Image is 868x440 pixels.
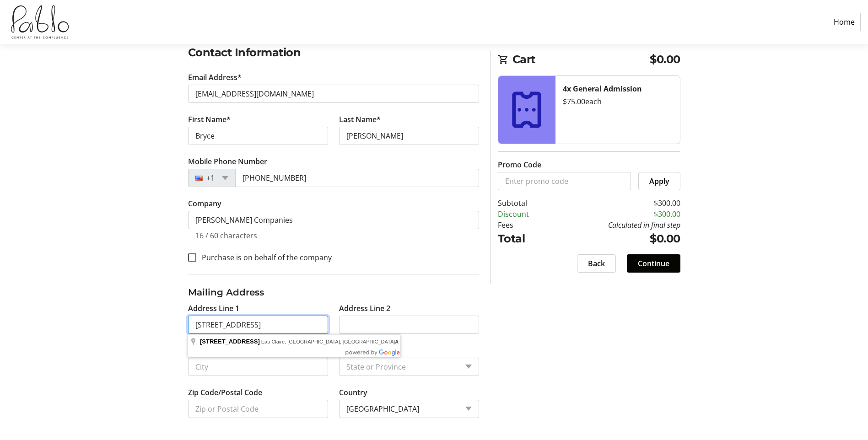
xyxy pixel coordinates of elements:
[188,198,221,209] label: Company
[188,303,239,314] label: Address Line 1
[627,254,680,273] button: Continue
[261,339,399,344] span: Eau Claire, [GEOGRAPHIC_DATA], [GEOGRAPHIC_DATA]
[188,387,262,398] label: Zip Code/Postal Code
[196,252,332,263] label: Purchase is on behalf of the company
[553,198,680,209] td: $300.00
[7,4,72,40] img: Pablo Center's Logo
[563,96,673,107] div: $75.00 each
[650,51,680,68] span: $0.00
[512,51,650,68] span: Cart
[498,209,553,220] td: Discount
[498,198,553,209] td: Subtotal
[649,176,669,187] span: Apply
[188,72,242,83] label: Email Address*
[498,231,553,247] td: Total
[188,400,328,418] input: Zip or Postal Code
[188,285,479,299] h3: Mailing Address
[200,338,260,345] span: [STREET_ADDRESS]
[188,44,479,61] h2: Contact Information
[588,258,605,269] span: Back
[828,13,861,31] a: Home
[235,169,479,187] input: (201) 555-0123
[577,254,616,273] button: Back
[339,387,367,398] label: Country
[339,303,390,314] label: Address Line 2
[395,339,399,344] span: A
[638,172,680,190] button: Apply
[553,209,680,220] td: $300.00
[553,220,680,231] td: Calculated in final step
[188,316,328,334] input: Address
[638,258,669,269] span: Continue
[188,156,267,167] label: Mobile Phone Number
[553,231,680,247] td: $0.00
[498,172,631,190] input: Enter promo code
[563,84,642,94] strong: 4x General Admission
[339,114,381,125] label: Last Name*
[188,358,328,376] input: City
[498,159,541,170] label: Promo Code
[195,231,257,241] tr-character-limit: 16 / 60 characters
[188,114,231,125] label: First Name*
[498,220,553,231] td: Fees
